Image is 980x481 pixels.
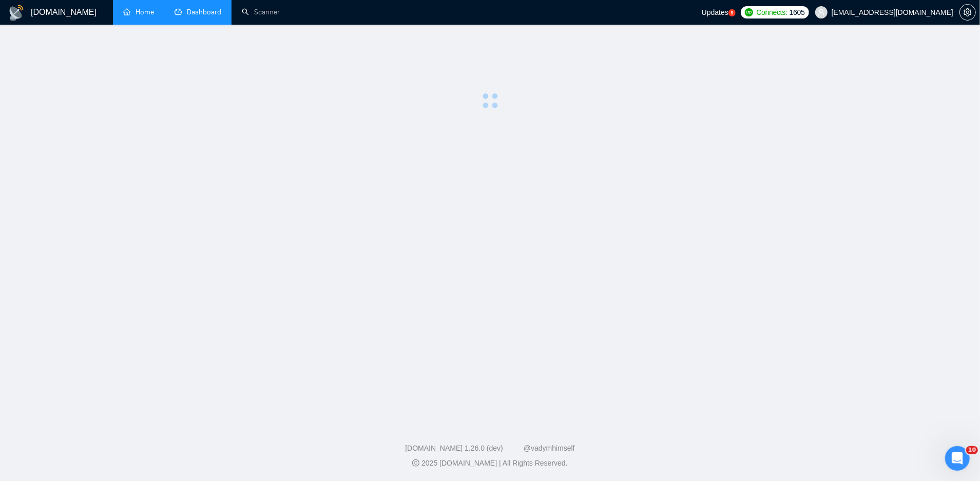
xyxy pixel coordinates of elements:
span: setting [960,8,975,16]
button: setting [959,4,976,21]
div: 2025 [DOMAIN_NAME] | All Rights Reserved. [8,458,972,469]
span: user [818,9,825,16]
img: logo [8,5,25,21]
span: 1605 [790,7,805,18]
span: Connects: [756,7,787,18]
span: Dashboard [187,8,221,16]
a: searchScanner [242,8,280,16]
text: 5 [731,11,734,15]
a: setting [959,8,976,16]
span: 10 [966,446,978,454]
span: dashboard [175,8,182,15]
span: copyright [412,459,419,467]
iframe: Intercom live chat [945,446,970,471]
a: homeHome [123,8,154,16]
a: @vadymhimself [524,444,575,452]
a: [DOMAIN_NAME] 1.26.0 (dev) [405,444,503,452]
img: upwork-logo.png [745,8,753,16]
a: 5 [728,9,736,16]
span: Updates [702,8,728,16]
